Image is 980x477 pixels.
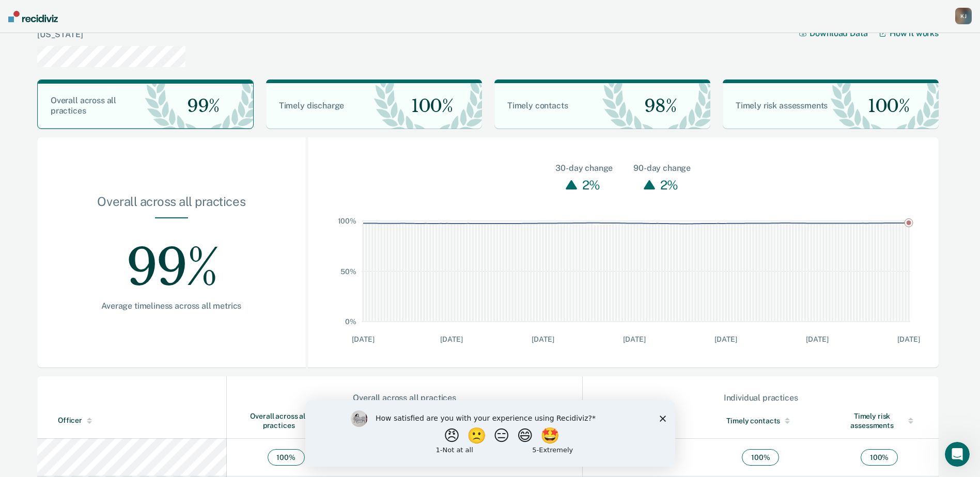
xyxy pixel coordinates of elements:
div: 2% [580,174,603,195]
a: [US_STATE] [37,29,83,39]
span: Overall across all practices [51,96,116,116]
div: Overall across all practices [70,194,273,217]
text: [DATE] [352,335,374,343]
span: Timely contacts [507,101,568,110]
button: Download Data [799,28,880,38]
div: 30-day change [555,162,613,174]
text: [DATE] [897,335,920,343]
iframe: Intercom live chat [945,442,970,467]
a: How it works [880,28,939,38]
span: 98% [636,96,676,117]
span: 99% [179,96,220,117]
span: 100% [860,96,910,117]
text: [DATE] [623,335,645,343]
div: Overall across all practices [227,393,582,403]
div: 2% [658,174,681,195]
text: [DATE] [532,335,554,343]
text: [DATE] [806,335,828,343]
img: Recidiviz [8,11,58,22]
div: K J [955,8,972,24]
span: 100 % [268,449,305,466]
th: Toggle SortBy [820,403,939,439]
div: Individual practices [583,393,938,403]
text: [DATE] [714,335,737,343]
span: 100 % [742,449,779,466]
span: 100% [403,96,453,117]
span: Timely risk assessments [736,101,828,110]
iframe: Survey by Kim from Recidiviz [305,400,675,467]
span: 100 % [861,449,898,466]
div: Timely risk assessments [841,411,918,430]
button: KJ [955,8,972,24]
th: Toggle SortBy [227,403,346,439]
div: Overall across all practices [247,411,324,430]
th: Toggle SortBy [701,403,820,439]
span: Timely discharge [279,101,344,110]
div: 90-day change [633,162,691,174]
div: Timely contacts [722,416,799,425]
text: [DATE] [440,335,462,343]
div: 99% [70,218,273,301]
div: Officer [58,416,222,425]
th: Toggle SortBy [37,403,227,439]
div: Average timeliness across all metrics [70,301,273,311]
